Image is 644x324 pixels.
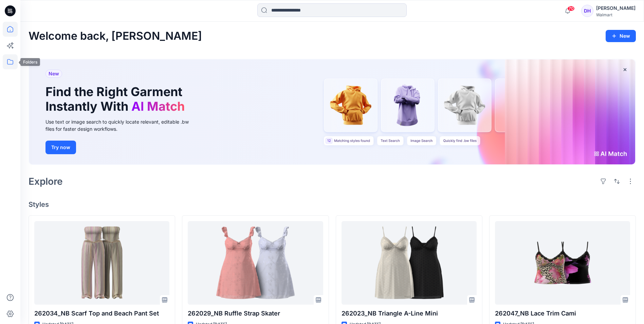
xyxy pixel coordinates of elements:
h2: Welcome back, [PERSON_NAME] [29,30,202,42]
div: Walmart [596,12,636,17]
p: 262034_NB Scarf Top and Beach Pant Set [34,309,169,318]
div: [PERSON_NAME] [596,4,636,12]
a: 262034_NB Scarf Top and Beach Pant Set [34,221,169,304]
span: 70 [567,6,575,11]
button: New [606,30,636,42]
p: 262047_NB Lace Trim Cami [495,309,630,318]
a: 262029_NB Ruffle Strap Skater [188,221,323,304]
div: Use text or image search to quickly locate relevant, editable .bw files for faster design workflows. [45,118,198,132]
p: 262023_NB Triangle A-Line Mini [342,309,477,318]
h2: Explore [29,176,63,187]
p: 262029_NB Ruffle Strap Skater [188,309,323,318]
span: AI Match [131,99,185,114]
h1: Find the Right Garment Instantly With [45,85,188,114]
a: 262023_NB Triangle A-Line Mini [342,221,477,304]
a: 262047_NB Lace Trim Cami [495,221,630,304]
h4: Styles [29,200,636,209]
div: DH [581,5,593,17]
button: Try now [45,141,76,154]
span: New [49,70,59,78]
